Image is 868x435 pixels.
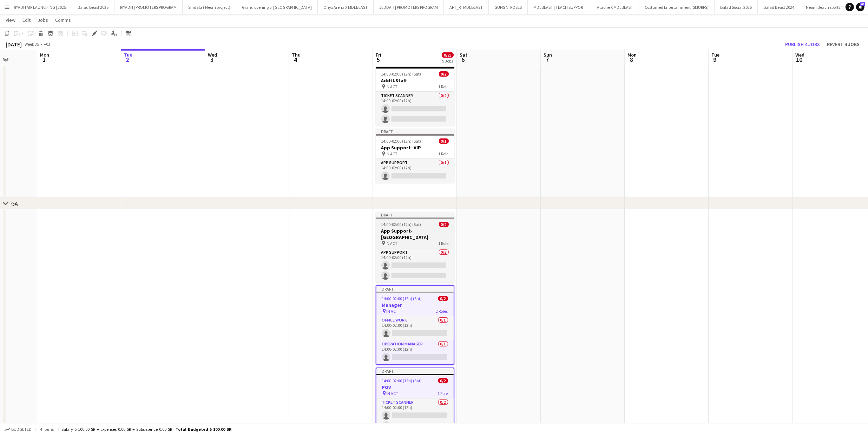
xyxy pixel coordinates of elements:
[6,41,22,48] div: [DATE]
[438,378,448,383] span: 0/2
[376,212,454,283] app-job-card: Draft14:00-02:00 (12h) (Sat)0/2App Support-[GEOGRAPHIC_DATA] IN ACT1 RoleApp support0/214:00-02:0...
[459,56,467,64] span: 6
[183,0,236,14] button: Sindala ( Neom project)
[176,427,231,432] span: Total Budgeted 5 100.00 SR
[376,316,454,340] app-card-role: Office work0/114:00-02:00 (12h)
[23,41,41,47] span: Week 35
[824,40,862,49] button: Revert 4 jobs
[292,52,301,58] span: Thu
[376,368,454,374] div: Draft
[44,41,50,47] div: +03
[124,52,132,58] span: Tue
[794,56,804,64] span: 10
[439,241,449,246] span: 1 Role
[291,56,301,64] span: 4
[123,56,132,64] span: 2
[376,52,381,58] span: Fri
[376,340,454,364] app-card-role: Operation Manager0/114:00-02:00 (12h)
[382,378,422,383] span: 14:00-02:00 (12h) (Sat)
[442,58,453,64] div: 9 Jobs
[387,309,399,314] span: IN ACT
[376,144,454,151] h3: App Support -VIP
[208,52,217,58] span: Wed
[387,391,399,396] span: IN ACT
[52,15,74,25] a: Comms
[20,15,33,25] a: Edit
[386,151,398,156] span: IN ACT
[439,138,449,144] span: 0/1
[11,427,32,432] span: Budgeted
[439,71,449,77] span: 0/2
[39,427,55,432] span: 4 items
[6,17,15,23] span: View
[856,3,864,11] a: 61
[381,222,421,227] span: 14:00-02:00 (12h) (Sat)
[626,56,637,64] span: 8
[639,0,715,14] button: Costumed Entertainment (SMURFS)
[376,398,454,433] app-card-role: Ticket Scanner0/214:00-02:00 (12h)
[376,302,454,308] h3: Manager
[436,309,448,314] span: 2 Roles
[376,228,454,240] h3: App Support-[GEOGRAPHIC_DATA]
[376,285,454,365] app-job-card: Draft14:00-02:00 (12h) (Sat)0/2Manager IN ACT2 RolesOffice work0/114:00-02:00 (12h) Operation Man...
[376,159,454,183] app-card-role: App support0/114:00-02:00 (12h)
[489,0,528,14] button: GUNS N' ROSES
[376,129,454,134] div: Draft
[35,15,51,25] a: Jobs
[460,52,467,58] span: Sat
[758,0,800,14] button: Balad Beast 2024
[800,0,849,14] button: Neom Beach sport24
[376,368,454,433] app-job-card: Draft14:00-02:00 (12h) (Sat)0/2POV IN ACT1 RoleTicket Scanner0/214:00-02:00 (12h)
[207,56,217,64] span: 3
[591,0,639,14] button: Atache X MDLBEAST
[38,17,48,23] span: Jobs
[438,391,448,396] span: 1 Role
[439,151,449,156] span: 1 Role
[544,52,552,58] span: Sun
[442,52,454,58] span: 0/23
[376,129,454,183] app-job-card: Draft14:00-02:00 (12h) (Sat)0/1App Support -VIP IN ACT1 RoleApp support0/114:00-02:00 (12h)
[4,426,33,433] button: Budgeted
[376,212,454,217] div: Draft
[528,0,591,14] button: MDLBEAST | TEACH SUPPORT
[381,71,421,77] span: 14:00-02:00 (12h) (Sat)
[711,52,719,58] span: Tue
[376,92,454,126] app-card-role: Ticket Scanner0/214:00-02:00 (12h)
[715,0,758,14] button: Balad Social 2025
[376,384,454,390] h3: POV
[374,0,444,14] button: JEDDAH | PROMOTERS PROGRAM
[439,222,449,227] span: 0/2
[61,427,231,432] div: Salary 5 100.00 SR + Expenses 0.00 SR + Subsistence 0.00 SR =
[382,296,422,301] span: 14:00-02:00 (12h) (Sat)
[318,0,374,14] button: Onyx Arena X MDLBEAST
[860,2,865,6] span: 61
[55,17,71,23] span: Comms
[376,61,454,126] app-job-card: Draft14:00-02:00 (12h) (Sat)0/2Addtl.Staff IN ACT1 RoleTicket Scanner0/214:00-02:00 (12h)
[375,56,381,64] span: 5
[710,56,719,64] span: 9
[3,15,18,25] a: View
[39,56,49,64] span: 1
[386,84,398,89] span: IN ACT
[7,0,72,14] button: RIYADH AIR LAUNCHING | 2025
[386,241,398,246] span: IN ACT
[114,0,183,14] button: RIYADH | PROMOTERS PROGRAM
[444,0,489,14] button: AFT_R | MDLBEAST
[72,0,114,14] button: Balad Beast 2025
[381,138,421,144] span: 14:00-02:00 (12h) (Sat)
[782,40,823,49] button: Publish 4 jobs
[438,296,448,301] span: 0/2
[439,84,449,89] span: 1 Role
[376,286,454,292] div: Draft
[376,77,454,84] h3: Addtl.Staff
[11,200,18,207] div: GA
[40,52,49,58] span: Mon
[236,0,318,14] button: Grand opening of [GEOGRAPHIC_DATA]
[376,248,454,283] app-card-role: App support0/214:00-02:00 (12h)
[542,56,552,64] span: 7
[22,17,31,23] span: Edit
